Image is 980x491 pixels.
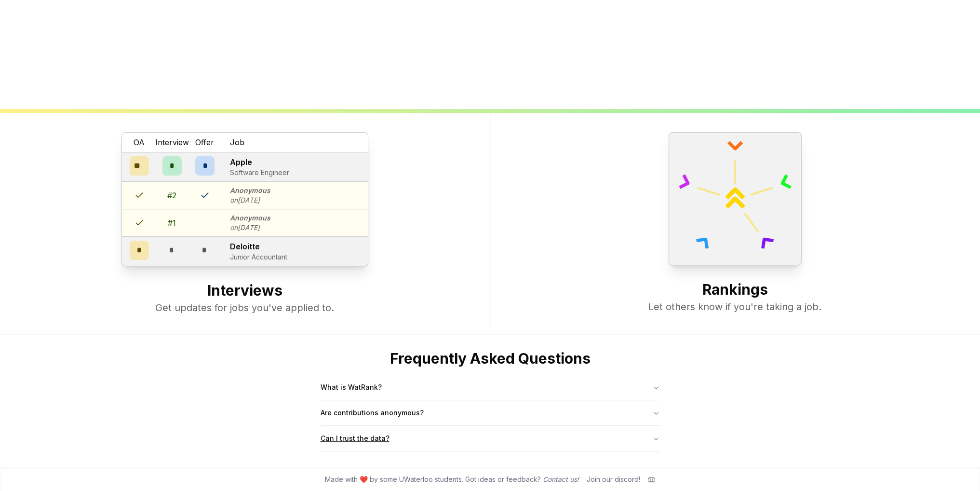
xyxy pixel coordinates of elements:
h2: Rankings [510,281,961,300]
p: Deloitte [230,241,287,252]
p: Software Engineer [230,168,289,177]
p: Anonymous [230,213,270,223]
span: Made with ❤️ by some UWaterloo students. Got ideas or feedback? [325,475,579,484]
p: Anonymous [230,186,270,195]
div: Join our discord! [587,475,640,484]
p: Apple [230,156,289,168]
span: Interview [155,136,189,148]
p: Get updates for jobs you've applied to. [19,301,470,314]
p: Junior Accountant [230,252,287,262]
span: Job [230,136,244,148]
span: OA [134,136,145,148]
a: Contact us! [543,475,579,483]
div: # 2 [167,190,176,201]
h2: Interviews [19,282,470,301]
p: on [DATE] [230,195,270,205]
h2: Frequently Asked Questions [321,350,660,367]
button: Can I trust the data? [321,426,660,451]
p: Let others know if you're taking a job. [510,300,961,314]
button: What is WatRank? [321,375,660,400]
div: # 1 [168,217,176,229]
button: Are contributions anonymous? [321,400,660,425]
p: on [DATE] [230,223,270,232]
span: Offer [195,136,214,148]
